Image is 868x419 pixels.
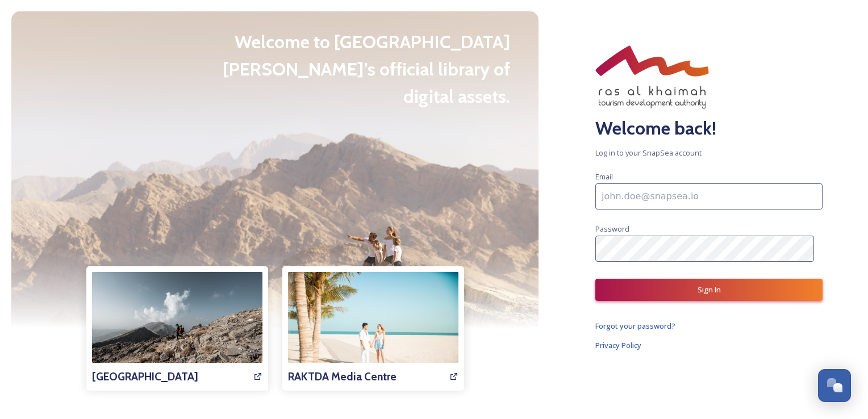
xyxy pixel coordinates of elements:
a: Forgot your password? [595,319,823,333]
img: 7e8a814c-968e-46a8-ba33-ea04b7243a5d.jpg [288,272,458,386]
a: Privacy Policy [595,338,823,352]
a: RAKTDA Media Centre [288,272,458,385]
span: Password [595,224,629,234]
span: Forgot your password? [595,321,675,331]
img: 4A12772D-B6F2-4164-A582A31F39726F87.jpg [92,272,262,386]
h2: Welcome back! [595,115,823,142]
h3: [GEOGRAPHIC_DATA] [92,368,198,385]
button: Open Chat [818,369,851,402]
span: Email [595,171,613,182]
input: john.doe@snapsea.io [595,183,823,209]
img: RAKTDA_ENG_NEW%20STACKED%20LOGO_RGB.png [595,45,709,109]
span: Privacy Policy [595,340,641,350]
h3: RAKTDA Media Centre [288,368,397,385]
span: Log in to your SnapSea account [595,148,823,158]
button: Sign In [595,279,823,301]
a: [GEOGRAPHIC_DATA] [92,272,262,385]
